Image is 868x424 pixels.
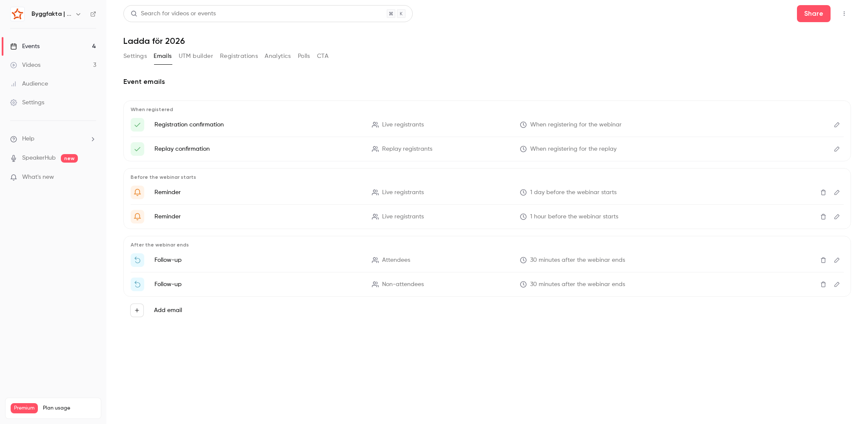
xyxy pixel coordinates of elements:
li: help-dropdown-opener [10,135,96,143]
button: Polls [298,49,310,63]
li: Se inspelningen av {{ event_name }} [131,278,844,291]
p: Registration confirmation [154,120,362,129]
span: When registering for the replay [530,145,617,154]
img: Byggfakta | Powered by Hubexo [11,7,24,21]
li: {{ event_name }} börjar snart! [131,210,844,223]
h2: Event emails [123,77,851,87]
span: Help [22,135,34,143]
span: Attendees [382,256,410,265]
p: Follow-up [154,256,362,264]
span: 30 minutes after the webinar ends [530,256,625,265]
button: Edit [830,142,844,156]
label: Add email [154,306,182,315]
div: Search for videos or events [131,9,216,18]
button: Edit [830,210,844,223]
p: Reminder [154,212,362,221]
p: Before the webinar starts [131,174,844,180]
button: CTA [317,49,328,63]
h6: Byggfakta | Powered by Hubexo [31,10,71,18]
button: Edit [830,278,844,291]
span: Replay registrants [382,145,432,154]
button: Edit [830,118,844,132]
div: Settings [10,98,44,107]
button: Settings [123,49,147,63]
button: Emails [154,49,171,63]
span: Premium [11,403,38,413]
button: Share [797,5,831,22]
span: Non-attendees [382,280,424,289]
span: Live registrants [382,212,424,221]
button: Delete [817,278,830,291]
span: new [61,154,78,163]
span: Live registrants [382,188,424,197]
p: Replay confirmation [154,145,362,153]
a: SpeakerHub [22,154,56,163]
button: Edit [830,186,844,199]
li: Here's your access link to {{ event_name }}! [131,142,844,156]
li: Tack för att du deltog i {{ event_name }} [131,253,844,267]
h1: Ladda för 2026 [123,36,851,46]
button: Registrations [220,49,258,63]
div: Events [10,42,40,51]
button: Delete [817,186,830,199]
button: Delete [817,253,830,267]
p: Follow-up [154,280,362,289]
span: 1 hour before the webinar starts [530,212,618,221]
li: Gör dig redo för '{{ event_name }}' imorgon! [131,186,844,199]
div: Audience [10,80,48,88]
p: Reminder [154,188,362,197]
span: Plan usage [43,405,96,412]
span: Live registrants [382,120,424,129]
div: Videos [10,61,40,69]
p: After the webinar ends [131,241,844,248]
button: Delete [817,210,830,223]
p: When registered [131,106,844,113]
button: UTM builder [179,49,213,63]
span: What's new [22,173,54,182]
li: Här är din åtkomstlänk till&nbsp;{{ event_name }}! [131,118,844,132]
button: Analytics [265,49,291,63]
button: Edit [830,253,844,267]
span: When registering for the webinar [530,120,622,129]
span: 1 day before the webinar starts [530,188,617,197]
span: 30 minutes after the webinar ends [530,280,625,289]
